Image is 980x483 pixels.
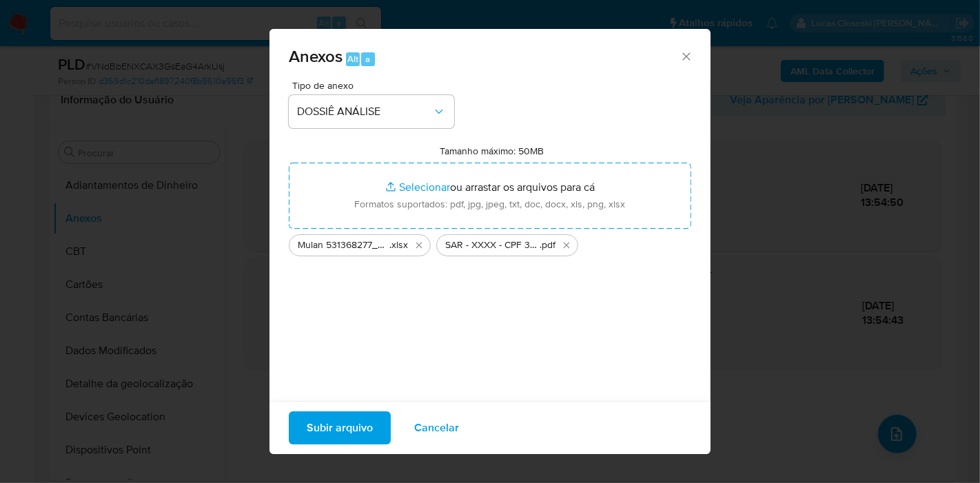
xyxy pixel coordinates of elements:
[396,411,477,444] button: Cancelar
[680,50,692,62] button: Fechar
[298,238,389,252] span: Mulan 531368277_2025_09_15_11_06_21
[347,52,358,65] span: Alt
[440,145,544,157] label: Tamanho máximo: 50MB
[558,237,575,254] button: Excluir SAR - XXXX - CPF 33177432805 - JOAO PAULO BATISTA DE SOUZA.pdf
[289,95,454,128] button: DOSSIÊ ANÁLISE
[540,238,555,252] span: .pdf
[289,44,343,68] span: Anexos
[414,413,459,443] span: Cancelar
[389,238,408,252] span: .xlsx
[411,237,427,254] button: Excluir Mulan 531368277_2025_09_15_11_06_21.xlsx
[292,81,458,90] span: Tipo de anexo
[365,52,370,65] span: a
[307,413,373,443] span: Subir arquivo
[289,411,391,444] button: Subir arquivo
[289,229,691,256] ul: Arquivos selecionados
[445,238,540,252] span: SAR - XXXX - CPF 33177432805 - [PERSON_NAME]
[297,105,432,119] span: DOSSIÊ ANÁLISE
